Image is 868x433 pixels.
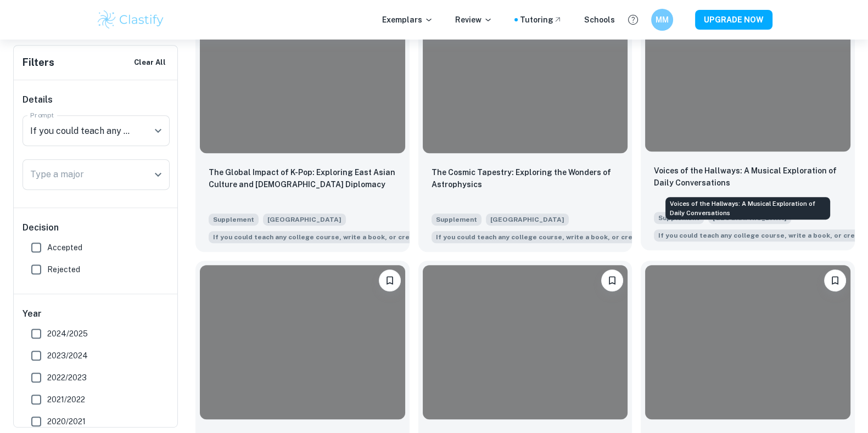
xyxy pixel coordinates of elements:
button: MM [651,9,673,31]
span: Rejected [47,263,80,275]
span: 2021/2022 [47,393,85,406]
button: Open [150,123,166,138]
button: Bookmark [824,269,846,291]
span: [GEOGRAPHIC_DATA] [486,213,569,226]
p: The Global Impact of K-Pop: Exploring East Asian Culture and US Diplomacy [209,166,396,190]
img: Clastify logo [96,9,166,31]
span: [GEOGRAPHIC_DATA] [263,213,346,226]
button: Open [150,167,166,182]
button: Bookmark [601,269,623,291]
span: If you could teach any college course, write a book, or create an original [213,232,457,242]
h6: Year [23,307,170,320]
button: Clear All [131,54,169,71]
span: If you could teach any college course, write a book, or create an original piece of art of any ki... [432,230,685,243]
span: If you could teach any college course, write a book, or create an original piece of art of any ki... [209,230,462,243]
span: Supplement [432,213,481,226]
h6: Filters [23,55,54,70]
button: Bookmark [379,269,401,291]
p: Exemplars [382,14,433,26]
p: Voices of the Hallways: A Musical Exploration of Daily Conversations [654,165,842,189]
h6: Decision [23,221,170,234]
span: Supplement [654,212,704,224]
a: Schools [584,14,615,26]
h6: MM [656,14,668,26]
button: UPGRADE NOW [695,10,772,30]
span: Accepted [47,241,82,254]
span: 2023/2024 [47,350,88,362]
span: If you could teach any college course, write a book, or create an original [436,232,680,242]
div: Voices of the Hallways: A Musical Exploration of Daily Conversations [665,197,830,220]
label: Prompt [30,110,54,120]
span: 2020/2021 [47,415,86,428]
span: 2024/2025 [47,328,88,340]
button: Help and Feedback [624,10,642,29]
p: The Cosmic Tapestry: Exploring the Wonders of Astrophysics [432,166,619,190]
p: Review [455,14,492,26]
a: Tutoring [520,14,562,26]
span: 2022/2023 [47,372,87,384]
span: Supplement [209,213,259,226]
h6: Details [23,93,170,106]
